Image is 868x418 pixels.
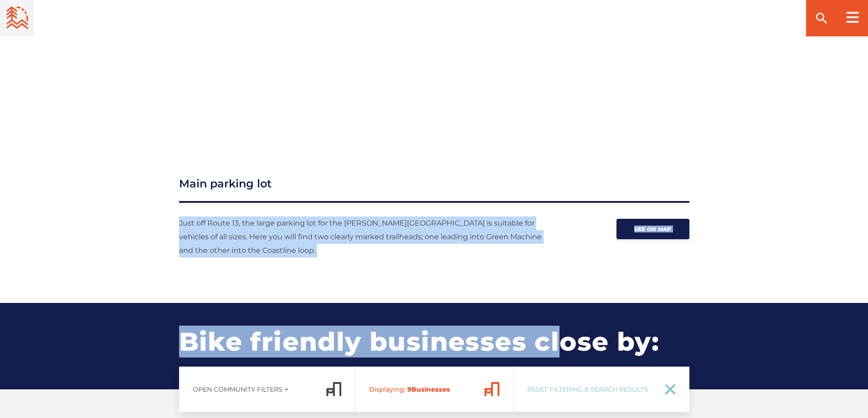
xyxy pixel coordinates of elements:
[514,367,689,412] a: Reset Filtering & Search Results
[814,11,829,25] ion-icon: search
[179,367,355,412] a: Open Community Filtersadd
[369,385,406,393] span: Displaying:
[616,219,689,239] a: See on map
[634,226,672,232] span: See on map
[283,386,290,393] ion-icon: add
[179,303,689,389] h2: Bike friendly businesses close by:
[369,385,477,393] span: Business
[179,217,557,257] p: Just off Route 13, the large parking lot for the [PERSON_NAME][GEOGRAPHIC_DATA] is suitable for v...
[442,385,450,393] span: es
[193,385,282,393] span: Open Community Filters
[179,176,689,203] h3: Main parking lot
[527,385,653,393] span: Reset Filtering & Search Results
[407,385,411,393] span: 9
